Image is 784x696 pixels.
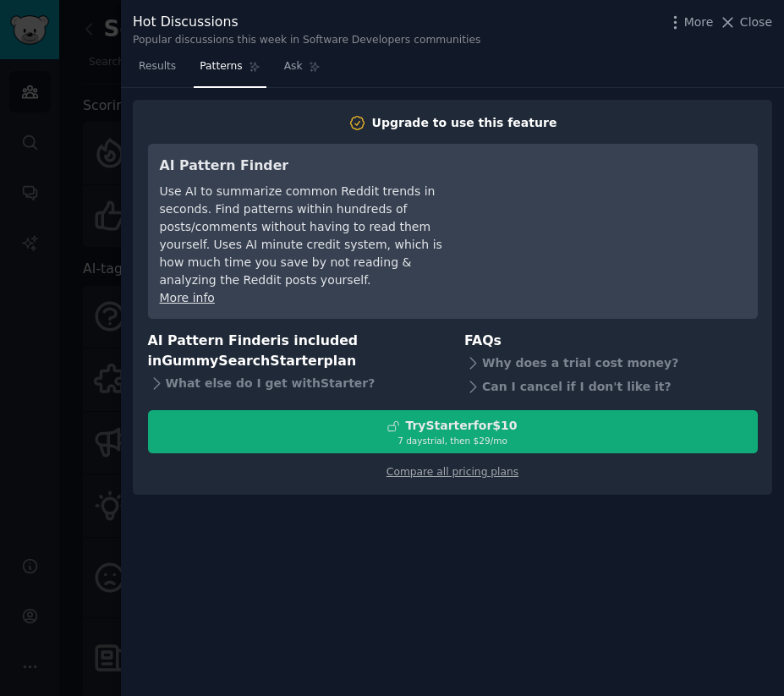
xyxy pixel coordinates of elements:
[194,53,266,88] a: Patterns
[148,410,758,453] button: TryStarterfor$107 daystrial, then $29/mo
[405,417,517,435] div: Try Starter for $10
[139,59,176,74] span: Results
[740,14,772,31] span: Close
[372,114,557,132] div: Upgrade to use this feature
[684,14,714,31] span: More
[464,331,758,352] h3: FAQs
[160,183,469,289] div: Use AI to summarize common Reddit trends in seconds. Find patterns within hundreds of posts/comme...
[492,156,746,282] iframe: YouTube video player
[719,14,772,31] button: Close
[278,53,326,88] a: Ask
[148,372,441,396] div: What else do I get with Starter ?
[133,33,480,48] div: Popular discussions this week in Software Developers communities
[162,353,323,369] span: GummySearch Starter
[464,375,758,398] div: Can I cancel if I don't like it?
[464,351,758,375] div: Why does a trial cost money?
[200,59,242,74] span: Patterns
[160,291,215,304] a: More info
[666,14,714,31] button: More
[284,59,303,74] span: Ask
[148,331,441,372] h3: AI Pattern Finder is included in plan
[133,12,480,33] div: Hot Discussions
[149,435,757,447] div: 7 days trial, then $ 29 /mo
[387,466,518,478] a: Compare all pricing plans
[160,156,469,177] h3: AI Pattern Finder
[133,53,182,88] a: Results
